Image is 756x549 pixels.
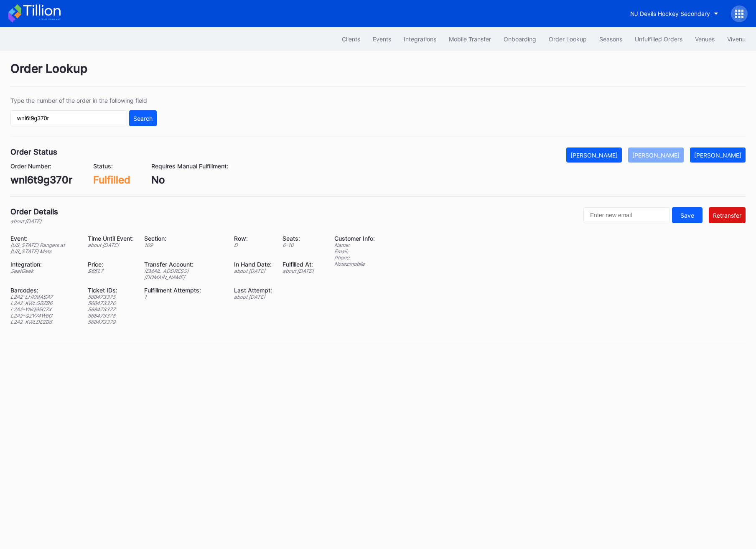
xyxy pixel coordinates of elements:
[630,10,710,17] div: NJ Devils Hockey Secondary
[144,294,224,300] div: 1
[93,163,130,170] div: Status:
[709,207,746,223] button: Retransfer
[690,147,746,163] button: [PERSON_NAME]
[632,152,680,159] div: [PERSON_NAME]
[88,300,134,306] div: 568473376
[234,261,272,268] div: In Hand Date:
[283,268,313,274] div: about [DATE]
[624,6,725,21] button: NJ Devils Hockey Secondary
[10,61,746,86] div: Order Lookup
[10,207,58,216] div: Order Details
[10,110,127,126] input: GT59662
[727,36,746,43] div: Vivenu
[334,235,375,242] div: Customer Info:
[542,31,593,47] button: Order Lookup
[689,31,721,47] button: Venues
[10,268,77,274] div: SeatGeek
[713,212,741,219] div: Retransfer
[635,36,682,43] div: Unfulfilled Orders
[234,294,272,300] div: about [DATE]
[10,242,77,254] div: [US_STATE] Rangers at [US_STATE] Mets
[334,242,375,248] div: Name:
[336,31,367,47] button: Clients
[144,235,224,242] div: Section:
[10,313,77,319] div: L2A2-QZY74W6G
[10,174,72,186] div: wnl6t9g370r
[566,147,622,163] button: [PERSON_NAME]
[88,235,134,242] div: Time Until Event:
[88,268,134,274] div: $ 651.7
[234,242,272,248] div: D
[10,294,77,300] div: L2A2-LHKMASA7
[443,31,497,47] button: Mobile Transfer
[10,147,57,156] div: Order Status
[10,261,77,268] div: Integration:
[10,235,77,242] div: Event:
[88,261,134,268] div: Price:
[234,268,272,274] div: about [DATE]
[599,36,622,43] div: Seasons
[10,287,77,294] div: Barcodes:
[88,306,134,313] div: 568473377
[144,261,224,268] div: Transfer Account:
[593,31,629,47] button: Seasons
[449,36,491,43] div: Mobile Transfer
[342,36,360,43] div: Clients
[367,31,397,47] button: Events
[397,31,443,47] button: Integrations
[88,313,134,319] div: 568473378
[93,174,130,186] div: Fulfilled
[549,36,587,43] div: Order Lookup
[629,31,689,47] button: Unfulfilled Orders
[88,287,134,294] div: Ticket IDs:
[10,218,58,224] div: about [DATE]
[10,306,77,313] div: L2A2-YNQ95C7X
[88,242,134,248] div: about [DATE]
[404,36,436,43] div: Integrations
[10,97,157,104] div: Type the number of the order in the following field
[680,212,694,219] div: Save
[694,152,741,159] div: [PERSON_NAME]
[504,36,536,43] div: Onboarding
[283,261,313,268] div: Fulfilled At:
[151,163,228,170] div: Requires Manual Fulfillment:
[144,287,224,294] div: Fulfillment Attempts:
[151,174,228,186] div: No
[628,147,684,163] button: [PERSON_NAME]
[133,115,153,122] div: Search
[334,248,375,254] div: Email:
[10,163,72,170] div: Order Number:
[144,242,224,248] div: 109
[88,319,134,325] div: 568473379
[234,235,272,242] div: Row:
[144,268,224,280] div: [EMAIL_ADDRESS][DOMAIN_NAME]
[695,36,715,43] div: Venues
[234,287,272,294] div: Last Attempt:
[334,254,375,261] div: Phone:
[10,300,77,306] div: L2A2-KWLGBZB6
[334,261,375,267] div: Notes: mobile
[10,319,77,325] div: L2A2-KWLDEZB6
[283,242,313,248] div: 6 - 10
[570,152,618,159] div: [PERSON_NAME]
[672,207,703,223] button: Save
[373,36,391,43] div: Events
[497,31,542,47] button: Onboarding
[88,294,134,300] div: 568473375
[583,207,670,223] input: Enter new email
[721,31,752,47] button: Vivenu
[283,235,313,242] div: Seats:
[129,110,157,126] button: Search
